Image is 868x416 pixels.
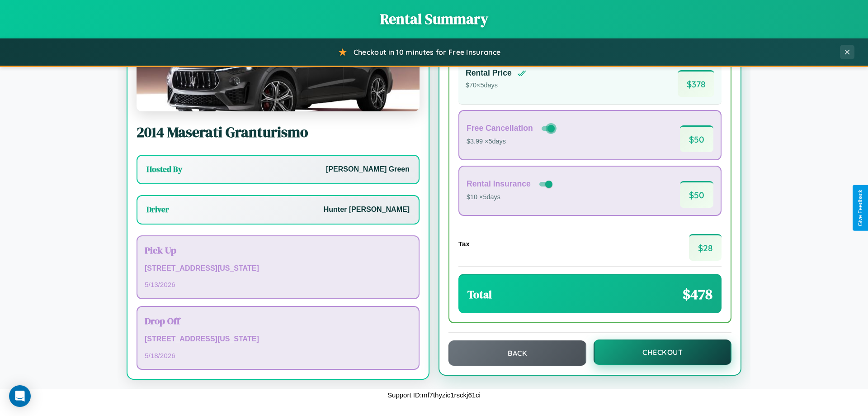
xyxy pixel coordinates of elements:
button: Back [448,340,586,366]
h3: Pick Up [145,244,411,257]
h3: Total [467,287,492,302]
p: $3.99 × 5 days [467,136,557,148]
button: Checkout [594,339,731,365]
p: 5 / 13 / 2026 [145,278,411,291]
div: Give Feedback [857,190,863,226]
span: $ 50 [680,181,713,208]
h4: Tax [458,240,470,248]
p: [PERSON_NAME] Green [326,163,410,176]
div: Open Intercom Messenger [9,385,31,407]
h4: Rental Insurance [467,179,531,189]
p: [STREET_ADDRESS][US_STATE] [145,333,411,346]
h3: Hosted By [146,164,182,175]
span: $ 478 [683,284,712,304]
h3: Drop Off [145,314,411,327]
p: 5 / 18 / 2026 [145,349,411,362]
span: Checkout in 10 minutes for Free Insurance [354,48,500,57]
span: $ 28 [689,234,722,261]
h4: Free Cancellation [467,124,533,133]
p: [STREET_ADDRESS][US_STATE] [145,262,411,275]
p: Support ID: mf7thyzic1rsckj61ci [387,389,481,401]
h1: Rental Summary [9,9,859,29]
span: $ 50 [680,125,713,152]
p: Hunter [PERSON_NAME] [324,203,410,216]
h3: Driver [146,204,169,215]
p: $10 × 5 days [467,191,554,203]
p: $ 70 × 5 days [466,80,526,91]
h2: 2014 Maserati Granturismo [137,122,420,142]
h4: Rental Price [466,68,512,78]
span: $ 378 [678,70,714,97]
